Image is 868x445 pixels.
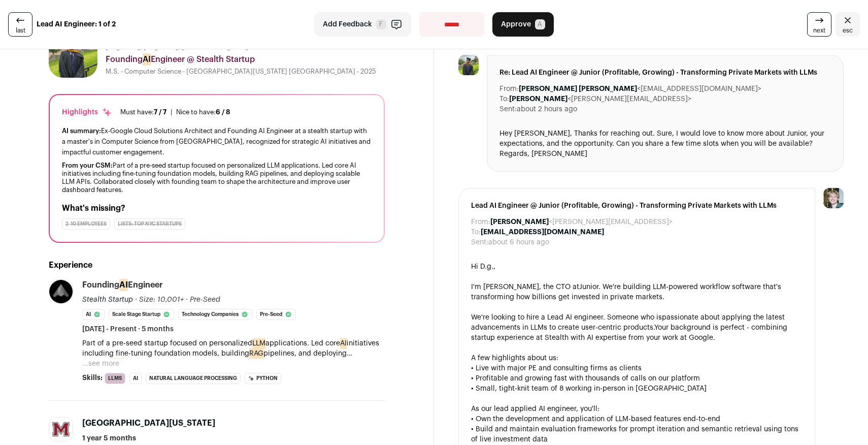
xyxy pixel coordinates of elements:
[120,108,166,116] div: Must have:
[178,309,252,320] li: Technology Companies
[471,262,803,272] div: Hi D.g.,
[249,348,263,359] mark: RAG
[490,218,549,226] b: [PERSON_NAME]
[499,129,831,159] div: Hey [PERSON_NAME], Thanks for reaching out. Sure, I would love to know more about Junior, your ex...
[82,433,136,443] span: 1 year 5 months
[519,84,761,94] dd: <[EMAIL_ADDRESS][DOMAIN_NAME]>
[62,218,110,230] div: 2-10 employees
[62,128,101,134] span: AI summary:
[62,202,372,214] h2: What's missing?
[106,68,385,76] div: M.S. - Computer Science - [GEOGRAPHIC_DATA][US_STATE] [GEOGRAPHIC_DATA] - 2025
[109,309,174,320] li: Scale Stage Startup
[499,104,517,114] dt: Sent:
[323,19,372,29] span: Add Feedback
[49,259,385,271] h2: Experience
[843,26,853,35] span: esc
[190,296,220,303] span: Pre-Seed
[471,217,490,227] dt: From:
[105,373,125,384] li: LLMs
[8,12,32,37] a: last
[143,53,151,66] mark: AI
[488,237,549,247] dd: about 6 hours ago
[471,384,803,394] div: • Small, tight-knit team of 8 working in-person in [GEOGRAPHIC_DATA]
[499,68,831,78] span: Re: Lead AI Engineer @ Junior (Profitable, Growing) - Transforming Private Markets with LLMs
[176,108,230,116] div: Nice to have:
[256,309,296,320] li: Pre-seed
[519,85,637,92] b: [PERSON_NAME] [PERSON_NAME]
[471,353,803,363] div: A few highlights about us:
[111,358,124,369] mark: LLM
[471,424,803,444] div: • Build and maintain evaluation frameworks for prompt iteration and semantic retrieval using tons...
[62,107,112,117] div: Highlights
[517,104,577,114] dd: about 2 hours ago
[813,26,825,35] span: next
[807,12,831,37] a: next
[82,338,385,359] p: Part of a pre-seed startup focused on personalized applications. Led core initiatives including f...
[62,162,113,169] span: From your CSM:
[499,94,509,104] dt: To:
[16,26,25,35] span: last
[535,19,545,29] span: A
[245,373,281,384] li: Python
[252,338,265,349] mark: LLM
[146,373,241,384] li: Natural Language Processing
[376,19,386,29] span: F
[114,218,185,230] div: Lists: Top NYC Startups
[471,201,803,211] span: Lead AI Engineer @ Junior (Profitable, Growing) - Transforming Private Markets with LLMs
[62,125,372,157] div: Ex-Google Cloud Solutions Architect and Founding AI Engineer at a stealth startup with a master's...
[823,188,844,208] img: 6494470-medium_jpg
[119,279,128,291] mark: AI
[49,418,73,441] img: 92d7259e5af6edf2994f3df1a596f136bb6eb5255f1d7f7a65da0cf24d0e03ec.jpg
[82,309,105,320] li: AI
[481,229,604,236] b: [EMAIL_ADDRESS][DOMAIN_NAME]
[471,282,803,302] div: I'm [PERSON_NAME], the CTO at . We're building LLM-powered workflow software that's transforming ...
[340,338,347,349] mark: AI
[49,29,97,78] img: 6c532e3e4ed7688092510c4a7b80e41a92ac990bbfa4dab6548996196d389056.jpg
[501,19,531,29] span: Approve
[471,312,803,343] div: We're looking to hire a Lead AI engineer. Someone who is Your background is perfect - combining s...
[37,19,116,29] strong: Lead AI Engineer: 1 of 2
[471,414,803,424] div: • Own the development and application of LLM-based features end-to-end
[82,419,215,427] span: [GEOGRAPHIC_DATA][US_STATE]
[129,373,142,384] li: AI
[314,12,411,37] button: Add Feedback F
[471,404,803,414] div: As our lead applied AI engineer, you'll:
[82,279,163,291] div: Founding Engineer
[82,296,133,303] span: Stealth Startup
[471,363,803,373] div: • Live with major PE and consulting firms as clients
[458,55,479,75] img: 6c532e3e4ed7688092510c4a7b80e41a92ac990bbfa4dab6548996196d389056.jpg
[135,296,184,303] span: · Size: 10,001+
[492,12,554,37] button: Approve A
[836,12,860,37] a: Close
[62,162,372,194] div: Part of a pre-seed startup focused on personalized LLM applications. Led core AI initiatives incl...
[471,373,803,384] div: • Profitable and growing fast with thousands of calls on our platform
[82,324,174,334] span: [DATE] - Present · 5 months
[471,237,488,247] dt: Sent:
[120,108,230,116] ul: |
[82,373,103,383] span: Skills:
[509,94,691,104] dd: <[PERSON_NAME][EMAIL_ADDRESS]>
[186,295,188,305] span: ·
[471,227,481,237] dt: To:
[490,217,673,227] dd: <[PERSON_NAME][EMAIL_ADDRESS]>
[49,280,73,303] img: bb758407b04ea4d595f0a4dcd2c89332d467c7faa0f713074a0ea9543027a628.jpg
[509,96,567,103] b: [PERSON_NAME]
[499,84,519,94] dt: From:
[216,109,230,115] span: 6 / 8
[579,283,598,291] a: Junior
[154,109,166,115] span: 7 / 7
[82,359,119,369] button: ...see more
[106,53,385,66] div: Founding Engineer @ Stealth Startup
